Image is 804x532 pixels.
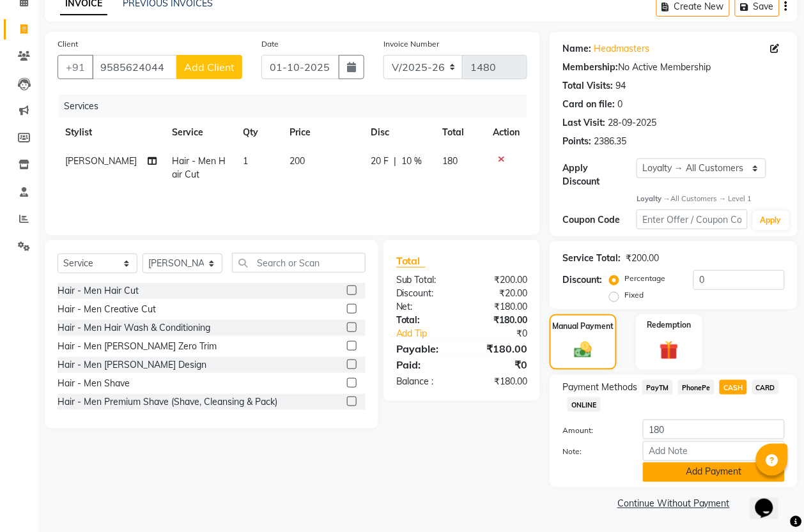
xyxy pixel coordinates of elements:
th: Disc [364,118,435,147]
div: ₹180.00 [462,314,537,327]
label: Client [58,38,78,50]
div: Paid: [387,357,462,372]
button: +91 [58,55,93,79]
div: Balance : [387,375,462,388]
div: Apply Discount [562,162,637,188]
div: No Active Membership [562,61,785,74]
div: ₹180.00 [462,341,537,356]
div: Card on file: [562,98,615,111]
input: Search or Scan [232,253,366,273]
div: Discount: [562,273,602,287]
th: Service [164,118,235,147]
div: Discount: [387,287,462,300]
th: Qty [235,118,282,147]
th: Action [485,118,527,147]
strong: Loyalty → [637,194,670,203]
a: Continue Without Payment [552,498,795,511]
div: Services [59,95,537,118]
div: Service Total: [562,252,621,265]
label: Redemption [647,319,691,331]
span: 1 [243,155,248,167]
img: _cash.svg [569,340,598,360]
div: Last Visit: [562,116,605,130]
div: ₹200.00 [462,273,537,287]
div: ₹0 [474,327,537,340]
a: Add Tip [387,327,474,340]
span: 10 % [402,155,422,168]
label: Invoice Number [383,38,439,50]
input: Enter Offer / Coupon Code [637,209,748,229]
span: CASH [720,380,747,395]
span: Total [396,254,426,268]
div: Hair - Men Shave [58,377,130,390]
span: Payment Methods [562,381,637,394]
div: All Customers → Level 1 [637,194,785,204]
button: Add Client [176,55,242,79]
a: Headmasters [594,42,649,56]
div: ₹0 [462,357,537,372]
span: 20 F [371,155,389,168]
span: Hair - Men Hair Cut [172,155,226,180]
div: 0 [617,98,622,111]
label: Fixed [624,289,644,301]
label: Date [261,38,279,50]
span: | [394,155,397,168]
label: Note: [553,446,633,457]
label: Percentage [624,273,665,284]
div: 94 [615,79,626,93]
img: _gift.svg [654,338,684,362]
div: Points: [562,135,591,148]
span: 180 [443,155,458,167]
input: Add Note [643,441,785,461]
div: ₹200.00 [626,252,659,265]
span: ONLINE [568,397,601,412]
div: Hair - Men Premium Shave (Shave, Cleansing & Pack) [58,395,277,409]
div: 2386.35 [594,135,626,148]
div: Hair - Men Creative Cut [58,303,156,316]
div: ₹180.00 [462,300,537,314]
div: Hair - Men [PERSON_NAME] Design [58,358,206,372]
div: Hair - Men [PERSON_NAME] Zero Trim [58,340,217,353]
label: Amount: [553,425,633,436]
span: Add Client [184,61,235,73]
button: Add Payment [643,462,785,482]
div: Total: [387,314,462,327]
input: Amount [643,420,785,439]
div: ₹180.00 [462,375,537,388]
button: Apply [753,211,789,230]
iframe: chat widget [750,481,791,519]
th: Stylist [58,118,164,147]
span: CARD [752,380,780,395]
span: PayTM [642,380,673,395]
div: Payable: [387,341,462,356]
div: Hair - Men Hair Wash & Conditioning [58,321,210,335]
span: PhonePe [678,380,715,395]
span: [PERSON_NAME] [65,155,137,167]
th: Total [435,118,486,147]
input: Search by Name/Mobile/Email/Code [92,55,177,79]
div: ₹20.00 [462,287,537,300]
label: Manual Payment [553,321,614,332]
div: Name: [562,42,591,56]
div: Net: [387,300,462,314]
th: Price [282,118,363,147]
div: Sub Total: [387,273,462,287]
div: Coupon Code [562,213,637,227]
div: 28-09-2025 [608,116,656,130]
div: Total Visits: [562,79,613,93]
span: 200 [290,155,305,167]
div: Hair - Men Hair Cut [58,284,139,298]
div: Membership: [562,61,618,74]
